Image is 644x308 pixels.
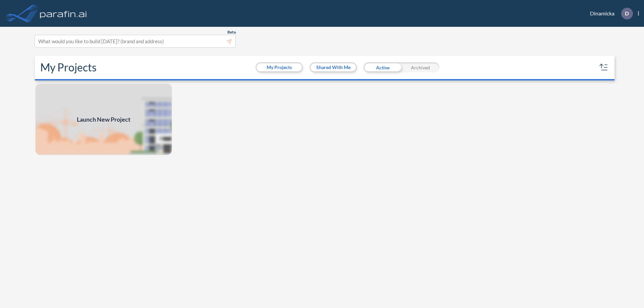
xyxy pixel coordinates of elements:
[625,10,629,16] p: D
[35,83,172,156] img: add
[77,115,130,124] span: Launch New Project
[364,62,401,72] div: Active
[598,62,609,73] button: sort
[39,7,88,20] img: logo
[35,83,172,156] a: Launch New Project
[311,63,356,71] button: Shared With Me
[257,63,302,71] button: My Projects
[227,29,236,35] span: Beta
[401,62,439,72] div: Archived
[40,61,97,74] h2: My Projects
[580,8,639,19] div: Dinamicka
